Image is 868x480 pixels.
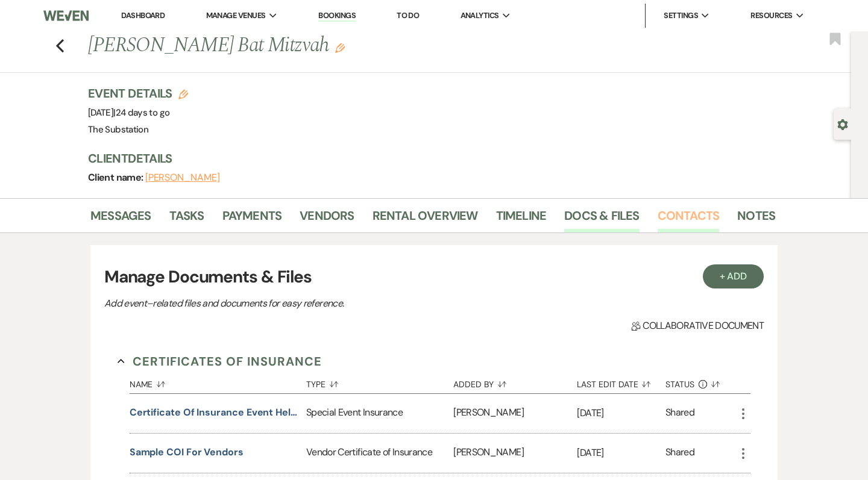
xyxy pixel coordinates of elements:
img: Weven Logo [43,3,89,28]
span: Collaborative document [631,319,764,333]
a: Contacts [658,206,720,232]
div: Special Event Insurance [306,394,453,433]
button: Certificates of Insurance [118,352,322,370]
a: Dashboard [121,10,165,20]
button: Added By [453,370,577,393]
a: Docs & Files [564,206,639,232]
button: Name [130,370,306,393]
span: 24 days to go [116,107,170,119]
a: Tasks [169,206,204,232]
button: Status [665,370,736,393]
h3: Event Details [88,85,188,102]
button: [PERSON_NAME] [145,173,220,182]
span: Client name: [88,171,145,184]
p: [DATE] [577,405,665,421]
span: Status [665,380,694,388]
button: Certificate of Insurance Event Helper [130,405,301,420]
span: Analytics [461,10,499,22]
button: Sample COI for Vendors [130,445,244,460]
p: [DATE] [577,445,665,461]
a: To Do [397,10,419,20]
p: Add event–related files and documents for easy reference. [104,296,526,311]
a: Notes [737,206,775,232]
a: Messages [90,206,151,232]
button: Open lead details [837,118,848,129]
a: Timeline [496,206,547,232]
h1: [PERSON_NAME] Bat Mitzvah [88,31,628,60]
div: Shared [665,445,694,461]
button: + Add [703,264,764,288]
span: [DATE] [88,107,169,119]
a: Vendors [300,206,354,232]
a: Bookings [318,10,356,22]
span: Manage Venues [206,10,266,22]
h3: Manage Documents & Files [104,264,764,290]
div: Vendor Certificate of Insurance [306,434,453,473]
span: Settings [664,10,698,22]
button: Last Edit Date [577,370,665,393]
button: Type [306,370,453,393]
div: [PERSON_NAME] [453,394,577,433]
span: Resources [750,10,792,22]
span: | [113,107,169,119]
span: The Substation [88,123,148,136]
a: Payments [222,206,282,232]
button: Edit [335,42,345,53]
div: Shared [665,405,694,422]
div: [PERSON_NAME] [453,434,577,473]
a: Rental Overview [373,206,478,232]
h3: Client Details [88,150,763,167]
